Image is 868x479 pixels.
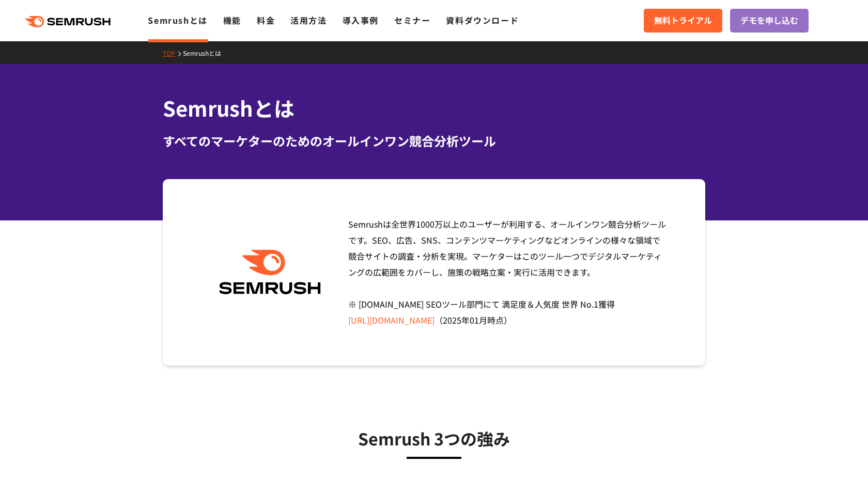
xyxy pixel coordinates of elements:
a: 機能 [223,14,241,26]
h1: Semrushとは [163,93,705,123]
img: Semrush [214,250,326,295]
a: デモを申し込む [730,9,809,33]
span: Semrushは全世界1000万以上のユーザーが利用する、オールインワン競合分析ツールです。SEO、広告、SNS、コンテンツマーケティングなどオンラインの様々な領域で競合サイトの調査・分析を実現... [348,218,666,326]
a: 活用方法 [290,14,327,26]
a: Semrushとは [148,14,207,26]
span: 無料トライアル [654,14,712,27]
div: すべてのマーケターのためのオールインワン競合分析ツール [163,132,705,150]
a: TOP [163,49,183,57]
a: 導入事例 [343,14,379,26]
a: [URL][DOMAIN_NAME] [348,314,435,326]
a: Semrushとは [183,49,229,57]
h3: Semrush 3つの強み [189,425,679,451]
a: 無料トライアル [644,9,722,33]
a: 料金 [257,14,275,26]
a: セミナー [394,14,430,26]
span: デモを申し込む [740,14,798,27]
a: 資料ダウンロード [446,14,519,26]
